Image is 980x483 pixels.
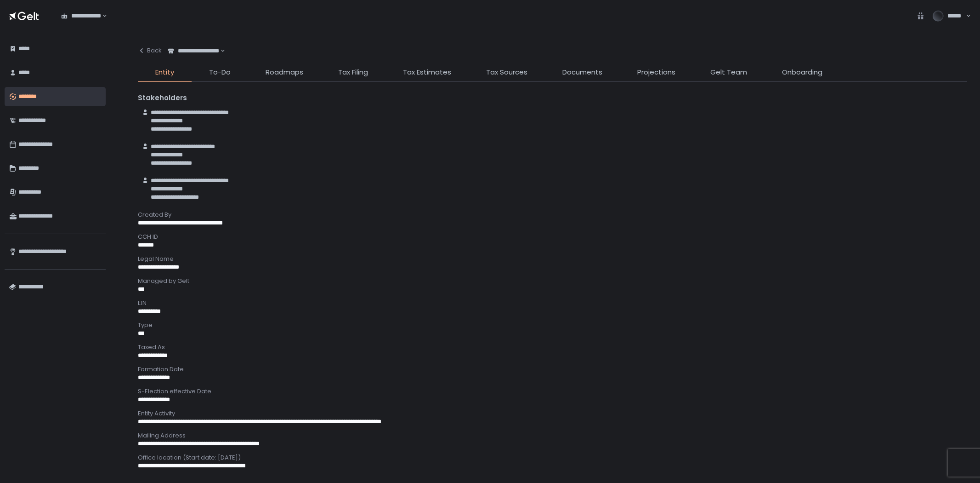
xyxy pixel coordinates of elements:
[55,6,107,26] div: Search for option
[138,431,967,440] div: Mailing Address
[138,343,967,351] div: Taxed As
[562,67,602,78] span: Documents
[710,67,747,78] span: Gelt Team
[138,409,967,418] div: Entity Activity
[219,46,220,56] input: Search for option
[138,255,967,263] div: Legal Name
[138,46,162,55] div: Back
[138,41,162,60] button: Back
[138,454,967,462] div: Office location (Start date: [DATE])
[155,67,174,78] span: Entity
[138,277,967,285] div: Managed by Gelt
[138,387,967,396] div: S-Election effective Date
[138,365,967,374] div: Formation Date
[138,211,967,219] div: Created By
[138,93,967,103] div: Stakeholders
[338,67,368,78] span: Tax Filing
[162,41,225,61] div: Search for option
[637,67,675,78] span: Projections
[266,67,303,78] span: Roadmaps
[138,321,967,329] div: Type
[209,67,231,78] span: To-Do
[138,299,967,307] div: EIN
[782,67,822,78] span: Onboarding
[138,233,967,241] div: CCH ID
[403,67,451,78] span: Tax Estimates
[101,11,102,21] input: Search for option
[486,67,527,78] span: Tax Sources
